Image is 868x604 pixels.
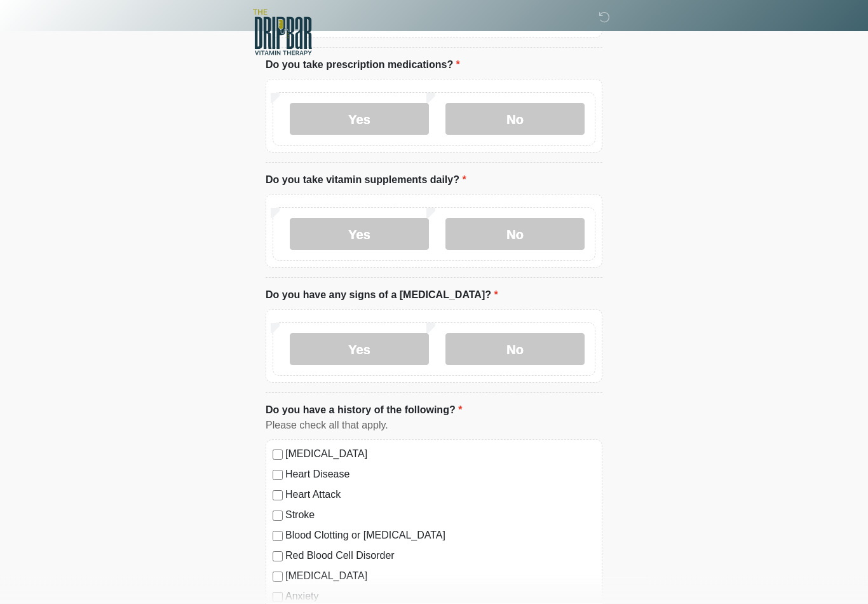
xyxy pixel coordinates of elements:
[273,593,283,603] input: Anxiety
[266,403,462,418] label: Do you have a history of the following?
[273,511,283,521] input: Stroke
[285,447,595,462] label: [MEDICAL_DATA]
[266,58,460,73] label: Do you take prescription medications?
[445,334,585,366] label: No
[273,450,283,460] input: [MEDICAL_DATA]
[445,104,585,135] label: No
[290,219,429,251] label: Yes
[266,288,498,303] label: Do you have any signs of a [MEDICAL_DATA]?
[266,173,466,188] label: Do you take vitamin supplements daily?
[273,532,283,542] input: Blood Clotting or [MEDICAL_DATA]
[285,528,595,544] label: Blood Clotting or [MEDICAL_DATA]
[266,418,602,434] div: Please check all that apply.
[445,219,585,251] label: No
[285,467,595,483] label: Heart Disease
[290,334,429,366] label: Yes
[253,10,312,55] img: The DRIPBaR - Lubbock Logo
[285,549,595,564] label: Red Blood Cell Disorder
[273,491,283,501] input: Heart Attack
[273,552,283,562] input: Red Blood Cell Disorder
[285,569,595,584] label: [MEDICAL_DATA]
[285,508,595,523] label: Stroke
[285,488,595,503] label: Heart Attack
[290,104,429,135] label: Yes
[273,470,283,481] input: Heart Disease
[273,572,283,582] input: [MEDICAL_DATA]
